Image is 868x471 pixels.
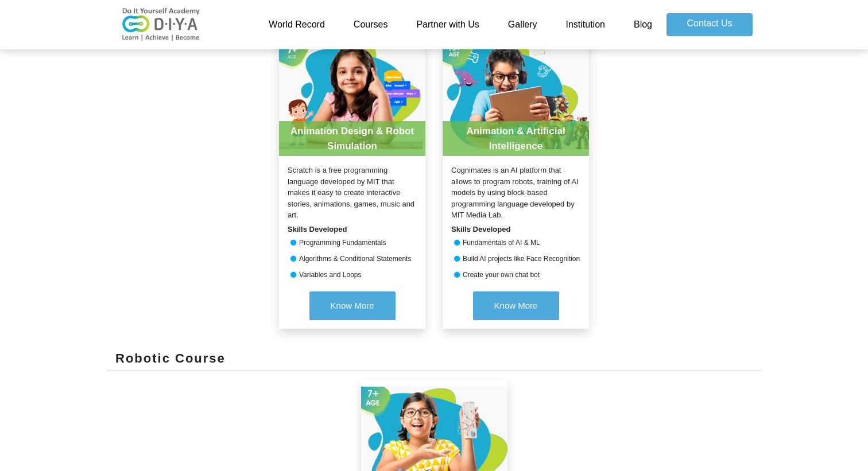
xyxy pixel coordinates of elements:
img: logo-v2.png [115,7,207,42]
div: Fundamentals of AI & ML [443,238,589,248]
a: Contact Us [666,13,753,36]
a: Institution [551,13,619,36]
div: Build AI projects like Face Recognition [443,254,589,264]
a: Courses [339,13,402,36]
img: product-20210729102311.jpg [443,33,589,156]
div: Scratch is a free programming language developed by MIT that makes it easy to create interactive ... [279,165,425,221]
img: product-20210729100920.jpg [279,33,425,156]
button: Know More [309,291,396,320]
div: Animation & Artificial Intelligence [443,121,589,156]
a: Gallery [494,13,552,36]
div: Skills Developed [443,224,589,235]
span: Know More [331,301,374,310]
div: Skills Developed [279,224,425,235]
div: Cognimates is an AI platform that allows to program robots, training of AI models by using block-... [443,165,589,221]
div: Animation Design & Robot Simulation [279,121,425,156]
a: Know More [473,286,559,329]
div: Robotic Course [107,349,761,371]
a: Partner with Us [402,13,493,36]
a: Know More [309,286,396,329]
span: Know More [494,301,538,310]
div: Create your own chat bot [443,270,589,280]
a: World Record [254,13,339,36]
div: Algorithms & Conditional Statements [279,254,425,264]
div: Programming Fundamentals [279,238,425,248]
button: Know More [473,291,559,320]
a: Blog [619,13,666,36]
div: Variables and Loops [279,270,425,280]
